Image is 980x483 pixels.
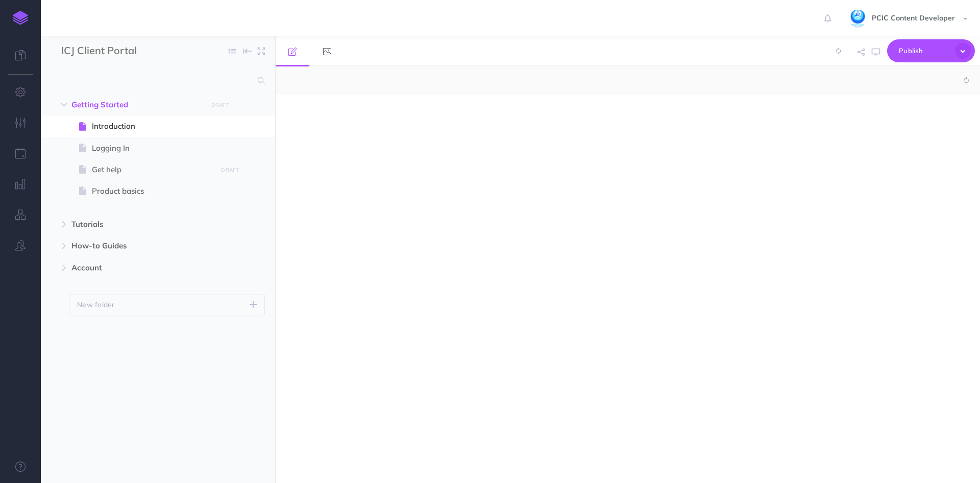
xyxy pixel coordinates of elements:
button: DRAFT [207,99,233,111]
img: logo-mark.svg [13,11,28,25]
button: New folder [69,294,265,315]
button: DRAFT [217,164,243,176]
span: PCIC Content Developer [867,13,960,22]
span: Get help [92,164,214,176]
input: Documentation Name [61,43,181,59]
span: Product basics [92,185,214,197]
input: Search [61,72,252,90]
span: Introduction [92,120,214,132]
span: Getting Started [71,99,201,111]
small: DRAFT [211,102,229,108]
span: Logging In [92,142,214,154]
p: New folder [77,299,115,310]
span: Account [71,262,201,274]
span: How-to Guides [71,240,201,252]
span: Tutorials [71,218,201,231]
button: Publish [887,39,975,62]
span: Publish [899,43,950,59]
small: DRAFT [221,167,239,173]
img: dRQN1hrEG1J5t3n3qbq3RfHNZNloSxXOgySS45Hu.jpg [849,10,867,28]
